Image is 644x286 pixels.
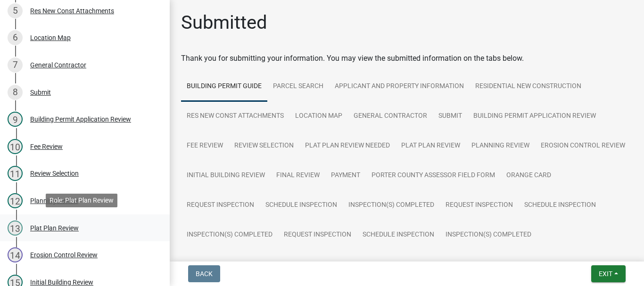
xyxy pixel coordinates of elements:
[30,252,98,258] div: Erosion Control Review
[396,131,466,161] a: Plat Plan Review
[181,220,278,250] a: Inspection(s) Completed
[368,250,451,280] a: Schedule Inspection
[30,89,51,96] div: Submit
[8,30,23,45] div: 6
[271,161,325,191] a: Final Review
[289,101,348,131] a: Location Map
[30,225,79,231] div: Plat Plan Review
[181,11,267,34] h1: Submitted
[181,101,289,131] a: Res New Const Attachments
[8,166,23,181] div: 11
[8,57,23,73] div: 7
[278,220,357,250] a: Request Inspection
[8,139,23,154] div: 10
[30,34,71,41] div: Location Map
[325,161,366,191] a: Payment
[8,85,23,100] div: 8
[599,270,612,278] span: Exit
[196,270,213,278] span: Back
[181,131,229,161] a: Fee Review
[229,131,299,161] a: Review Selection
[343,190,440,221] a: Inspection(s) Completed
[357,220,440,250] a: Schedule Inspection
[46,194,117,207] div: Role: Plat Plan Review
[181,250,289,280] a: Power Release Information
[348,101,433,131] a: General Contractor
[8,221,23,236] div: 13
[591,265,626,282] button: Exit
[519,190,602,221] a: Schedule Inspection
[299,131,396,161] a: Plat Plan Review Needed
[289,250,368,280] a: Request Inspection
[181,72,267,102] a: Building Permit Guide
[181,161,271,191] a: Initial Building Review
[30,197,78,204] div: Planning Review
[468,101,602,131] a: Building Permit Application Review
[8,247,23,262] div: 14
[30,8,114,14] div: Res New Const Attachments
[260,190,343,221] a: Schedule Inspection
[181,190,260,221] a: Request Inspection
[181,53,633,64] div: Thank you for submitting your information. You may view the submitted information on the tabs below.
[440,220,537,250] a: Inspection(s) Completed
[30,143,63,150] div: Fee Review
[470,72,587,102] a: Residential New Construction
[433,101,468,131] a: Submit
[8,3,23,18] div: 5
[267,72,329,102] a: Parcel search
[501,161,557,191] a: Orange Card
[440,190,519,221] a: Request Inspection
[535,131,631,161] a: Erosion Control Review
[188,265,220,282] button: Back
[451,250,548,280] a: Inspection(s) Completed
[30,279,93,286] div: Initial Building Review
[30,170,79,177] div: Review Selection
[30,116,131,123] div: Building Permit Application Review
[30,62,86,68] div: General Contractor
[8,193,23,208] div: 12
[8,112,23,127] div: 9
[366,161,501,191] a: Porter County Assessor Field Form
[329,72,470,102] a: Applicant and Property Information
[466,131,535,161] a: Planning Review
